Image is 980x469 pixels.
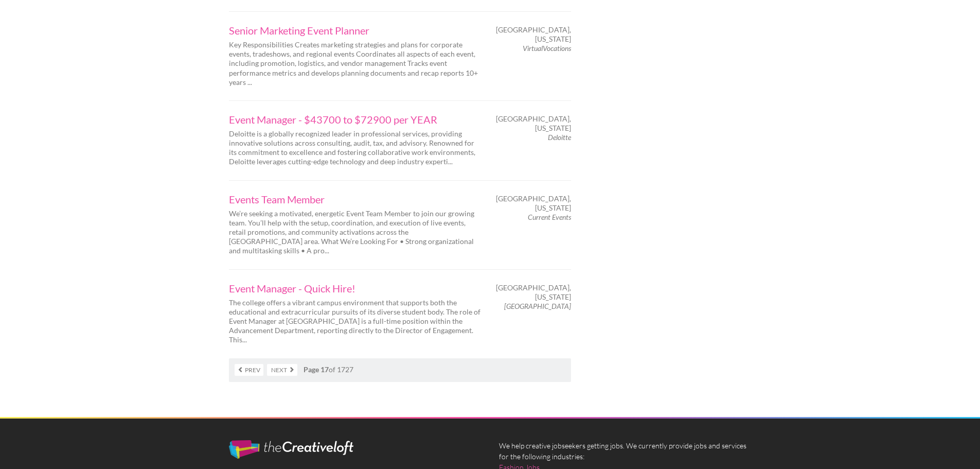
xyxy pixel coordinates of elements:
[496,114,571,133] span: [GEOGRAPHIC_DATA], [US_STATE]
[229,40,481,87] p: Key Responsibilities Creates marketing strategies and plans for corporate events, tradeshows, and...
[528,213,571,221] em: Current Events
[229,25,481,36] a: Senior Marketing Event Planner
[504,302,571,310] em: [GEOGRAPHIC_DATA]
[235,364,263,376] a: Prev
[229,194,481,204] a: Events Team Member
[229,114,481,125] a: Event Manager - $43700 to $72900 per YEAR
[229,358,571,382] nav: of 1727
[304,365,329,374] strong: Page 17
[523,44,571,53] em: VirtualVocations
[267,364,297,376] a: Next
[229,298,481,345] p: The college offers a vibrant campus environment that supports both the educational and extracurri...
[229,129,481,167] p: Deloitte is a globally recognized leader in professional services, providing innovative solutions...
[229,440,353,459] img: The Creative Loft
[229,209,481,256] p: We’re seeking a motivated, energetic Event Team Member to join our growing team. You’ll help with...
[229,283,481,293] a: Event Manager - Quick Hire!
[496,283,571,302] span: [GEOGRAPHIC_DATA], [US_STATE]
[496,194,571,213] span: [GEOGRAPHIC_DATA], [US_STATE]
[548,133,571,142] em: Deloitte
[496,25,571,44] span: [GEOGRAPHIC_DATA], [US_STATE]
